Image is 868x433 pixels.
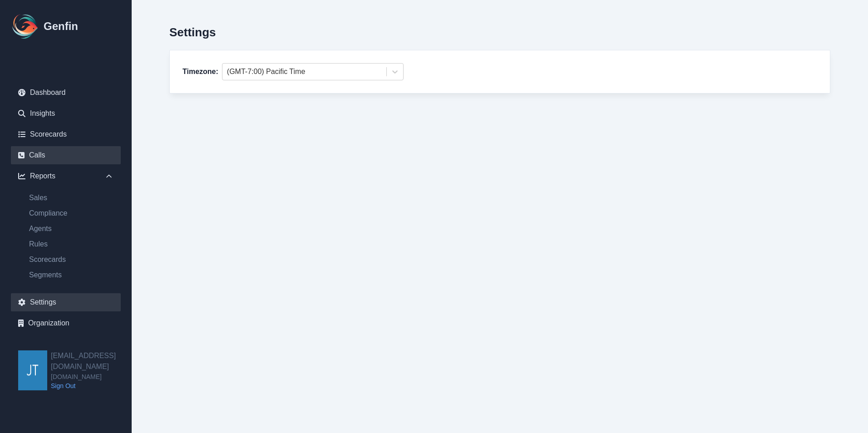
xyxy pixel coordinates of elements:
[11,125,121,143] a: Scorecards
[44,19,78,34] h1: Genfin
[22,254,121,265] a: Scorecards
[51,381,132,390] a: Sign Out
[11,314,121,332] a: Organization
[11,12,40,41] img: Logo
[11,104,121,123] a: Insights
[22,192,121,203] a: Sales
[169,25,216,39] h2: Settings
[11,293,121,311] a: Settings
[18,350,47,390] img: jtrevino@aainsco.com
[11,167,121,185] div: Reports
[11,84,121,102] a: Dashboard
[22,270,121,280] a: Segments
[22,223,121,234] a: Agents
[182,66,218,77] strong: Timezone:
[51,350,132,372] h2: [EMAIL_ADDRESS][DOMAIN_NAME]
[11,146,121,164] a: Calls
[22,239,121,250] a: Rules
[22,208,121,219] a: Compliance
[51,372,132,381] span: [DOMAIN_NAME]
